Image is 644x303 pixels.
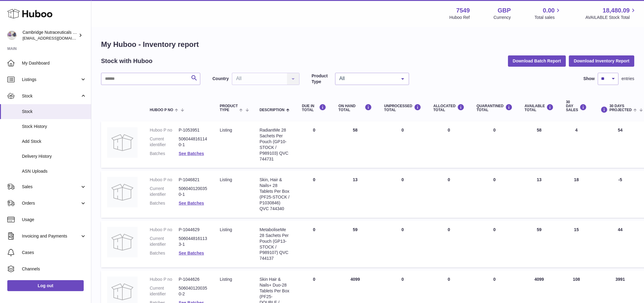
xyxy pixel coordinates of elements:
[560,171,593,217] td: 18
[603,6,630,15] span: 18,480.09
[534,15,562,20] span: Total sales
[296,171,332,217] td: 0
[519,221,560,267] td: 59
[302,104,326,112] div: DUE IN TOTAL
[621,76,634,82] span: entries
[609,104,632,112] span: 30 DAYS PROJECTED
[107,227,138,257] img: product image
[179,136,208,148] dd: 5060448161140-1
[150,236,179,247] dt: Current identifier
[519,121,560,168] td: 58
[179,151,204,156] a: See Batches
[179,285,208,297] dd: 5060401200350-2
[427,171,471,217] td: 0
[433,104,464,112] div: ALLOCATED Total
[150,186,179,197] dt: Current identifier
[22,266,86,272] span: Channels
[498,6,511,15] strong: GBP
[22,200,80,206] span: Orders
[508,55,566,66] button: Download Batch Report
[23,30,77,41] div: Cambridge Nutraceuticals Ltd
[150,250,179,256] dt: Batches
[107,177,138,207] img: product image
[22,93,80,99] span: Stock
[101,57,152,65] h2: Stock with Huboo
[150,227,179,233] dt: Huboo P no
[525,104,554,112] div: AVAILABLE Total
[7,280,84,291] a: Log out
[585,6,637,20] a: 18,480.09 AVAILABLE Stock Total
[7,31,16,40] img: qvc@camnutra.com
[534,6,562,20] a: 0.00 Total sales
[220,104,238,112] span: Product Type
[22,217,86,223] span: Usage
[260,108,285,112] span: Description
[378,221,427,267] td: 0
[22,109,86,115] span: Stock
[220,177,232,182] span: listing
[338,76,397,82] span: All
[23,36,89,41] span: [EMAIL_ADDRESS][DOMAIN_NAME]
[493,227,496,232] span: 0
[179,251,204,255] a: See Batches
[150,277,179,282] dt: Huboo P no
[260,227,290,261] div: MetaboliseMe 28 Sachets Per Pouch (GP13-STOCK / P989107) QVC 744137
[427,221,471,267] td: 0
[296,121,332,168] td: 0
[22,124,86,129] span: Stock History
[150,151,179,157] dt: Batches
[332,121,378,168] td: 58
[22,153,86,159] span: Delivery History
[179,227,208,233] dd: P-1044629
[22,77,80,83] span: Listings
[101,40,634,49] h1: My Huboo - Inventory report
[477,104,513,112] div: QUARANTINED Total
[456,6,470,15] strong: 7549
[332,171,378,217] td: 13
[220,227,232,232] span: listing
[384,104,421,112] div: UNPROCESSED Total
[260,127,290,162] div: RadiantMe 28 Sachets Per Pouch (GP10-STOCK / P989103) QVC 744731
[560,121,593,168] td: 4
[179,277,208,282] dd: P-1044626
[220,128,232,132] span: listing
[566,100,587,112] div: 30 DAY SALES
[493,128,496,132] span: 0
[427,121,471,168] td: 0
[22,250,86,255] span: Cases
[543,6,555,15] span: 0.00
[493,177,496,182] span: 0
[585,15,637,20] span: AVAILABLE Stock Total
[378,121,427,168] td: 0
[378,171,427,217] td: 0
[150,108,173,112] span: Huboo P no
[179,127,208,133] dd: P-1053951
[150,127,179,133] dt: Huboo P no
[560,221,593,267] td: 15
[22,184,80,190] span: Sales
[179,177,208,183] dd: P-1046821
[583,76,595,82] label: Show
[150,200,179,206] dt: Batches
[450,15,470,20] div: Huboo Ref
[150,285,179,297] dt: Current identifier
[179,186,208,197] dd: 5060401200350-1
[150,177,179,183] dt: Huboo P no
[22,60,86,66] span: My Dashboard
[569,55,634,66] button: Download Inventory Report
[338,104,372,112] div: ON HAND Total
[179,201,204,206] a: See Batches
[22,233,80,239] span: Invoicing and Payments
[150,136,179,148] dt: Current identifier
[493,277,496,282] span: 0
[312,73,332,85] label: Product Type
[22,139,86,144] span: Add Stock
[519,171,560,217] td: 13
[212,76,229,82] label: Country
[179,236,208,247] dd: 5060448161133-1
[332,221,378,267] td: 59
[296,221,332,267] td: 0
[107,127,138,158] img: product image
[220,277,232,282] span: listing
[260,177,290,211] div: Skin, Hair & Nails+ 28 Tablets Per Box (PF25-STOCK / P1030846) QVC 744340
